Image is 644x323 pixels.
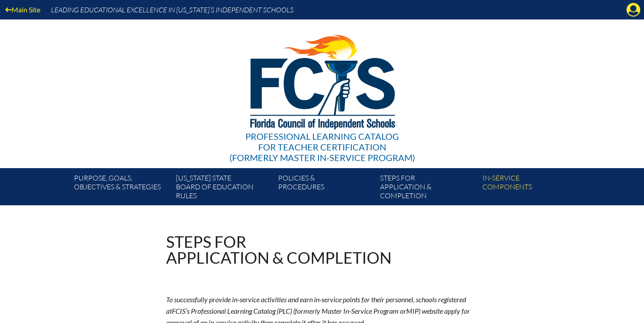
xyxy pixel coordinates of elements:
span: PLC [279,307,290,315]
a: Policies &Procedures [275,172,376,205]
a: Steps forapplication & completion [376,172,478,205]
a: Purpose, goals,objectives & strategies [70,172,172,205]
a: Main Site [2,4,44,15]
span: for Teacher Certification [258,142,386,152]
span: MIP [406,307,419,315]
h1: Steps for application & completion [166,234,392,265]
span: FCIS [172,307,186,315]
div: Professional Learning Catalog (formerly Master In-service Program) [229,131,415,163]
a: Professional Learning Catalog for Teacher Certification(formerly Master In-service Program) [226,18,419,165]
a: [US_STATE] StateBoard of Education rules [172,172,274,205]
img: FCISlogo221.eps [231,19,414,140]
svg: Manage account [626,3,640,17]
a: In-servicecomponents [479,172,581,205]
